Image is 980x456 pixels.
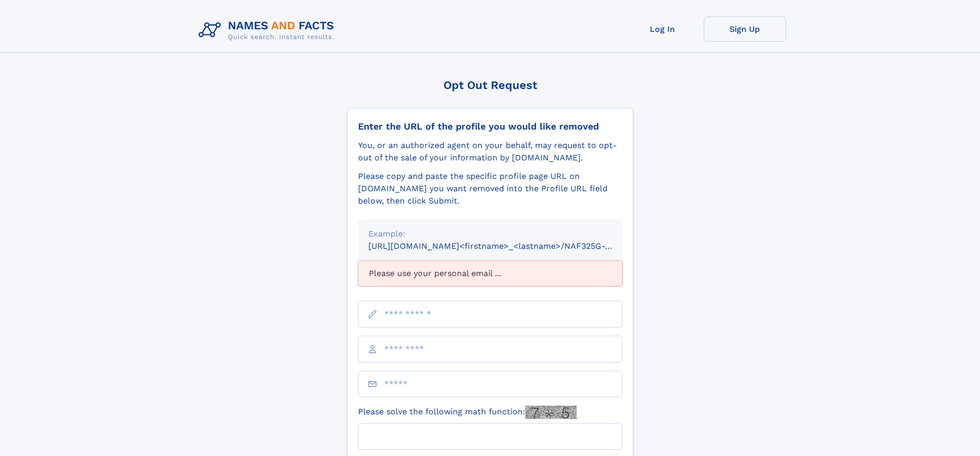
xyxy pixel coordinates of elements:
a: Log In [621,16,704,42]
div: Opt Out Request [347,79,633,92]
img: Logo Names and Facts [194,16,343,44]
div: Example: [368,228,612,240]
div: Enter the URL of the profile you would like removed [358,121,622,132]
div: Please copy and paste the specific profile page URL on [DOMAIN_NAME] you want removed into the Pr... [358,170,622,207]
label: Please solve the following math function: [358,406,577,419]
a: Sign Up [704,16,786,42]
div: You, or an authorized agent on your behalf, may request to opt-out of the sale of your informatio... [358,139,622,164]
small: [URL][DOMAIN_NAME]<firstname>_<lastname>/NAF325G-xxxxxxxx [368,241,642,251]
div: Please use your personal email ... [358,261,622,286]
